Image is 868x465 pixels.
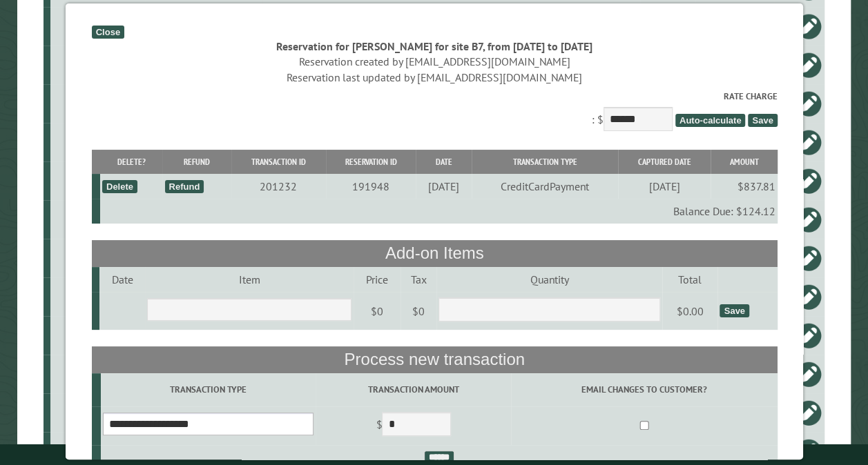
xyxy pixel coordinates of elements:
[618,174,711,199] td: [DATE]
[145,267,354,292] td: Item
[513,383,775,396] label: Email changes to customer?
[164,180,204,193] div: Refund
[720,304,749,317] div: Save
[56,135,143,149] div: A2
[662,292,717,330] td: $0.00
[56,97,143,110] div: B9
[56,367,143,381] div: D1
[436,267,662,292] td: Quantity
[231,150,325,174] th: Transaction ID
[56,328,143,342] div: G9
[91,346,777,373] th: Process new transaction
[56,406,143,419] div: E6
[102,383,313,396] label: Transaction Type
[162,150,231,174] th: Refund
[472,150,618,174] th: Transaction Type
[710,174,777,199] td: $837.81
[353,267,400,292] td: Price
[91,240,777,266] th: Add-on Items
[318,383,509,396] label: Transaction Amount
[316,406,511,445] td: $
[99,267,144,292] td: Date
[231,174,325,199] td: 201232
[56,174,143,188] div: A11
[56,212,143,226] div: A8
[400,292,436,330] td: $0
[325,174,415,199] td: 191948
[91,90,777,135] div: : $
[618,150,711,174] th: Captured Date
[91,90,777,103] label: Rate Charge
[710,150,777,174] th: Amount
[99,199,777,224] td: Balance Due: $124.12
[99,150,162,174] th: Delete?
[748,114,777,127] span: Save
[472,174,618,199] td: CreditCardPayment
[415,150,471,174] th: Date
[91,39,777,54] div: Reservation for [PERSON_NAME] for site B7, from [DATE] to [DATE]
[56,19,143,33] div: B3
[325,150,415,174] th: Reservation ID
[91,54,777,69] div: Reservation created by [EMAIL_ADDRESS][DOMAIN_NAME]
[56,290,143,304] div: E9
[675,114,745,127] span: Auto-calculate
[662,267,717,292] td: Total
[91,70,777,85] div: Reservation last updated by [EMAIL_ADDRESS][DOMAIN_NAME]
[56,251,143,265] div: B7
[400,267,436,292] td: Tax
[353,292,400,330] td: $0
[415,174,471,199] td: [DATE]
[102,180,137,193] div: Delete
[91,26,124,39] div: Close
[56,58,143,72] div: B4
